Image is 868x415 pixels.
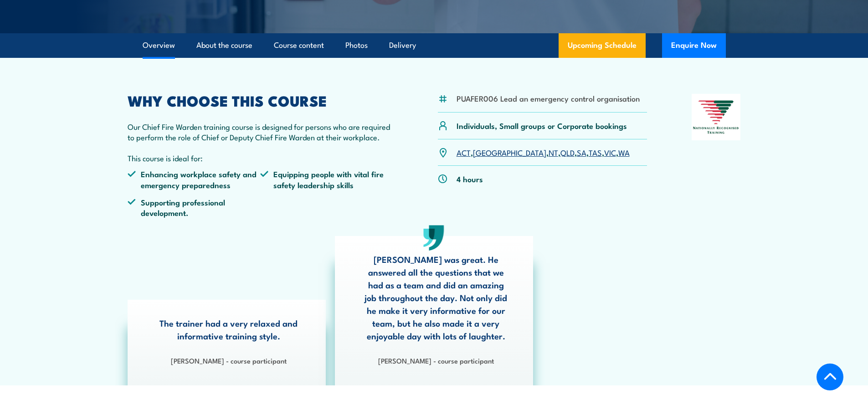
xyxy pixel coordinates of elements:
[457,174,483,184] p: 4 hours
[560,147,575,158] a: QLD
[171,355,287,365] strong: [PERSON_NAME] - course participant
[549,147,558,158] a: NT
[260,169,393,190] li: Equipping people with vital fire safety leadership skills
[457,93,640,103] li: PUAFER006 Lead an emergency control organisation
[457,147,471,158] a: ACT
[389,33,416,57] a: Delivery
[457,120,627,131] p: Individuals, Small groups or Corporate bookings
[128,121,394,143] p: Our Chief Fire Warden training course is designed for persons who are required to perform the rol...
[274,33,324,57] a: Course content
[143,33,175,57] a: Overview
[618,147,630,158] a: WA
[604,147,616,158] a: VIC
[577,147,586,158] a: SA
[128,94,394,107] h2: WHY CHOOSE THIS COURSE
[559,33,646,58] a: Upcoming Schedule
[589,147,602,158] a: TAS
[662,33,726,58] button: Enquire Now
[345,33,368,57] a: Photos
[154,317,303,342] p: The trainer had a very relaxed and informative training style.
[128,153,394,163] p: This course is ideal for:
[128,197,261,218] li: Supporting professional development.
[378,355,494,365] strong: [PERSON_NAME] - course participant
[362,253,510,342] p: [PERSON_NAME] was great. He answered all the questions that we had as a team and did an amazing j...
[128,169,261,190] li: Enhancing workplace safety and emergency preparedness
[457,147,630,158] p: , , , , , , ,
[196,33,252,57] a: About the course
[473,147,546,158] a: [GEOGRAPHIC_DATA]
[692,94,741,140] img: Nationally Recognised Training logo.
